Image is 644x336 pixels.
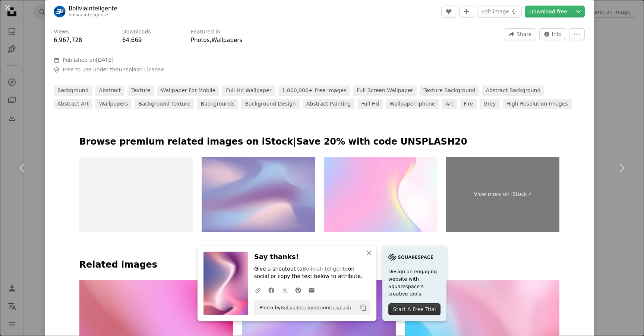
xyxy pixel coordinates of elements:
a: Next [599,132,644,204]
span: , [210,37,212,43]
span: Share [517,29,531,40]
a: fire [460,99,477,109]
button: Stats about this image [539,28,566,40]
a: Unsplash [329,305,351,310]
span: Free to use under the [63,66,164,74]
a: background design [241,99,299,109]
h3: Downloads [122,28,151,36]
a: High resolution images [503,99,572,109]
a: full hd wallpaper [222,85,275,96]
img: gradient abstract background with wavy purple and blue colors [202,157,315,232]
span: Photo by on [256,302,351,314]
a: abstract art [54,99,92,109]
a: Wallpapers [211,37,242,43]
a: Share over email [305,282,318,297]
a: backgrounds [197,99,239,109]
button: More Actions [569,28,585,40]
a: Photos [191,37,210,43]
a: Unsplash License [119,67,164,72]
a: wallpaper iphone [386,99,439,109]
time: October 11, 2022 at 2:43:27 AM GMT+4 [96,57,113,63]
a: BoliviaInteligente [281,305,323,310]
a: background texture [135,99,194,109]
span: 64,669 [122,37,142,43]
h4: Related images [79,259,559,271]
a: boliviainteligente [69,12,108,17]
a: full screen wallpaper [353,85,417,96]
span: 6,967,728 [54,37,82,43]
div: Start A Free Trial [388,303,441,315]
a: BoliviaInteligente [303,266,348,272]
img: Abstract neon iridescent colors liquid texture background with copy space. Fluid organic solution... [324,157,437,232]
a: 1,000,000+ Free Images [278,85,350,96]
a: abstract background [482,85,544,96]
a: Share on Facebook [265,282,278,297]
button: Like [441,6,456,17]
h3: Say thanks! [254,252,370,262]
h3: Views [54,28,69,36]
a: texture [127,85,154,96]
img: Abstract gradient blur background design [79,157,193,232]
a: wallpaper for mobile [157,85,220,96]
span: Design an engaging website with Squarespace’s creative tools. [388,268,441,298]
button: Add to Collection [459,6,474,17]
a: abstract [95,85,125,96]
a: texture background [420,85,479,96]
button: Copy to clipboard [357,301,370,314]
a: wallpapers [95,99,132,109]
a: Design an engaging website with Squarespace’s creative tools.Start A Free Trial [382,246,446,321]
p: Give a shoutout to on social or copy the text below to attribute. [254,265,370,280]
img: Go to BoliviaInteligente's profile [54,6,66,17]
a: BoliviaInteligente [69,5,117,12]
a: Share on Pinterest [291,282,305,297]
a: full hd [357,99,383,109]
a: grey [480,99,499,109]
span: Info [552,29,562,40]
a: background [54,85,92,96]
a: abstract painting [303,99,355,109]
p: Browse premium related images on iStock | Save 20% with code UNSPLASH20 [79,136,559,148]
span: Published on [63,57,114,63]
h3: Featured in [191,28,220,36]
a: art [442,99,457,109]
a: Download free [525,6,572,17]
a: Share on Twitter [278,282,291,297]
button: Choose download size [572,6,585,17]
button: Share this image [504,28,536,40]
img: file-1705255347840-230a6ab5bca9image [388,252,433,263]
a: View more on iStock↗ [446,157,559,232]
button: Edit image [477,6,522,17]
